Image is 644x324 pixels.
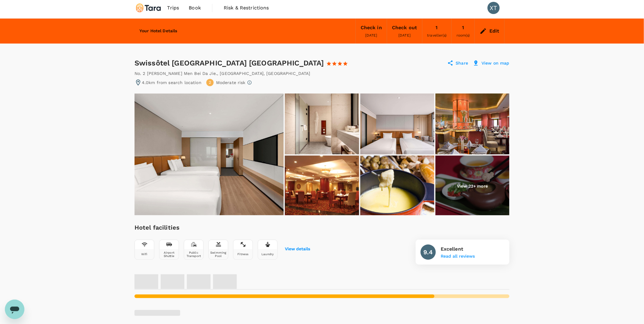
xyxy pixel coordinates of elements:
img: Guest room [285,93,359,154]
div: 1 [462,23,464,32]
h6: Hotel facilities [135,223,310,232]
div: Laundry [261,252,274,256]
span: Risk & Restrictions [224,4,269,12]
div: Fitness [237,252,248,256]
p: View 22+ more [457,183,488,189]
button: View details [285,247,310,252]
img: Guest room [360,93,434,154]
div: Swissôtel [GEOGRAPHIC_DATA] [GEOGRAPHIC_DATA] [135,58,354,68]
iframe: Button to launch messaging window [5,300,24,319]
div: 1 [436,23,438,32]
span: Book [189,4,201,12]
div: Wifi [141,252,148,256]
div: Check in [361,23,382,32]
h6: 9.4 [423,247,433,257]
img: Restaurant [436,93,509,154]
img: Restaurant [360,156,434,217]
div: Public Transport [185,251,202,258]
span: room(s) [457,33,470,37]
p: Moderate risk [216,79,246,86]
img: Restaurant [285,156,359,217]
span: traveller(s) [427,33,447,37]
span: Trips [167,4,179,12]
div: Swimming Pool [210,251,227,258]
button: Read all reviews [441,254,475,259]
p: View on map [481,60,509,66]
div: Edit [489,27,499,35]
h6: Your Hotel Details [139,28,177,34]
span: [DATE] [398,33,411,37]
span: [DATE] [365,33,377,37]
img: Restaurant [436,156,509,217]
img: Guest room [135,93,284,215]
div: Check out [392,23,417,32]
p: 4.0km from search location [142,79,201,86]
p: Share [456,60,468,66]
div: XT [488,2,500,14]
div: Airport Shuttle [161,251,177,258]
div: No. 2 [PERSON_NAME] Men Bei Da Jie. , [GEOGRAPHIC_DATA] , [GEOGRAPHIC_DATA] [135,70,310,76]
img: Tara Climate Ltd [135,1,163,15]
p: Excellent [441,245,475,253]
span: 2 [209,80,211,86]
